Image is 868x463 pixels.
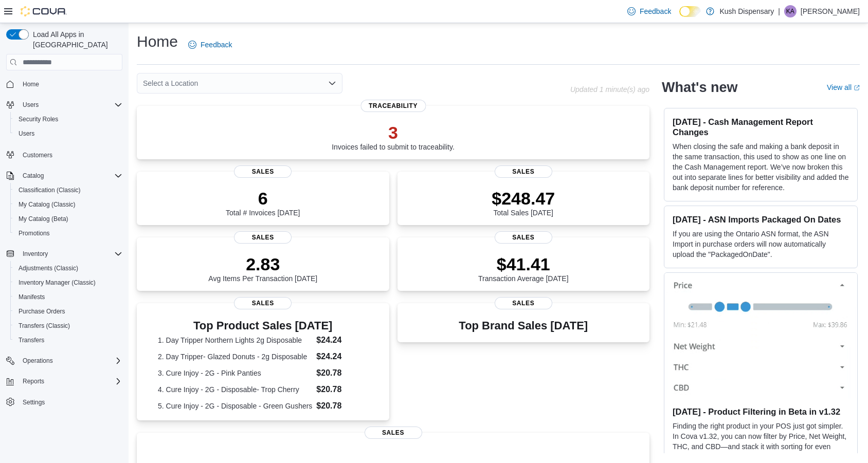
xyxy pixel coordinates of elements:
dt: 1. Day Tripper Northern Lights 2g Disposable [158,335,312,345]
span: Catalog [23,172,44,180]
div: Total # Invoices [DATE] [226,188,300,217]
span: Sales [365,427,422,439]
button: Promotions [10,226,126,240]
span: Feedback [640,6,671,16]
span: Sales [495,297,552,309]
button: Users [2,98,126,112]
span: Reports [23,377,44,385]
span: Users [14,127,122,140]
button: Inventory [2,247,126,261]
dd: $20.78 [316,367,368,379]
span: Sales [234,297,292,309]
img: Cova [21,6,67,16]
span: Security Roles [19,115,58,123]
dd: $24.24 [316,350,368,363]
button: My Catalog (Classic) [10,197,126,212]
button: Classification (Classic) [10,183,126,197]
div: Avg Items Per Transaction [DATE] [208,254,317,283]
span: Users [19,99,122,111]
div: Transaction Average [DATE] [478,254,569,283]
button: Home [2,77,126,91]
span: Inventory Manager (Classic) [19,279,96,287]
span: Sales [234,231,292,244]
button: Transfers [10,333,126,347]
button: Reports [19,375,48,387]
h3: [DATE] - Cash Management Report Changes [673,117,849,137]
span: My Catalog (Beta) [19,215,68,223]
span: Sales [495,231,552,244]
p: $41.41 [478,254,569,274]
a: Feedback [623,1,675,22]
span: Traceability [360,100,426,112]
button: Catalog [19,170,48,182]
a: Transfers (Classic) [14,320,74,332]
span: Settings [19,396,122,409]
p: When closing the safe and making a bank deposit in the same transaction, this used to show as one... [673,141,849,193]
span: Feedback [201,40,232,50]
span: KA [786,5,794,17]
h3: [DATE] - ASN Imports Packaged On Dates [673,214,849,225]
p: $248.47 [492,188,555,209]
button: Settings [2,395,126,410]
a: My Catalog (Beta) [14,213,73,225]
span: Transfers (Classic) [19,322,70,330]
button: Operations [19,355,57,367]
a: View allExternal link [827,83,860,91]
span: Classification (Classic) [14,184,122,196]
svg: External link [854,85,860,91]
dt: 4. Cure Injoy - 2G - Disposable- Trop Cherry [158,384,312,395]
button: Inventory [19,248,52,260]
a: Security Roles [14,113,62,125]
button: Users [19,99,43,111]
span: Transfers [14,334,122,346]
span: Load All Apps in [GEOGRAPHIC_DATA] [29,29,122,50]
p: If you are using the Ontario ASN format, the ASN Import in purchase orders will now automatically... [673,229,849,260]
p: 2.83 [208,254,317,274]
a: Transfers [14,334,48,346]
button: Transfers (Classic) [10,319,126,333]
p: Kush Dispensary [719,5,774,17]
a: Users [14,127,39,140]
h3: Top Product Sales [DATE] [158,320,368,332]
p: [PERSON_NAME] [801,5,860,17]
span: Reports [19,375,122,387]
span: Catalog [19,170,122,182]
div: Total Sales [DATE] [492,188,555,217]
span: Inventory Manager (Classic) [14,276,122,289]
button: Reports [2,374,126,388]
a: Promotions [14,227,54,239]
p: 3 [332,122,455,143]
span: Home [19,78,122,90]
span: Sales [495,165,552,178]
button: Customers [2,147,126,162]
button: Adjustments (Classic) [10,261,126,275]
span: Purchase Orders [19,307,65,316]
h3: [DATE] - Product Filtering in Beta in v1.32 [673,406,849,417]
button: My Catalog (Beta) [10,212,126,226]
span: Operations [19,355,122,367]
a: Settings [19,396,49,409]
span: Customers [23,151,52,159]
a: Adjustments (Classic) [14,262,82,274]
a: Purchase Orders [14,305,69,318]
p: 6 [226,188,300,209]
span: Customers [19,148,122,161]
a: Classification (Classic) [14,184,85,196]
span: Transfers (Classic) [14,320,122,332]
span: Manifests [14,291,122,303]
span: Operations [23,357,53,365]
span: Adjustments (Classic) [19,264,78,272]
span: Transfers [19,336,44,344]
dt: 5. Cure Injoy - 2G - Disposable - Green Gushers [158,401,312,411]
span: Security Roles [14,113,122,125]
p: | [778,5,780,17]
dd: $24.24 [316,334,368,346]
nav: Complex example [6,72,122,436]
span: Promotions [19,229,50,237]
h3: Top Brand Sales [DATE] [459,320,588,332]
span: My Catalog (Classic) [19,200,76,209]
span: Classification (Classic) [19,186,81,194]
button: Inventory Manager (Classic) [10,275,126,290]
button: Users [10,126,126,141]
a: Manifests [14,291,49,303]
